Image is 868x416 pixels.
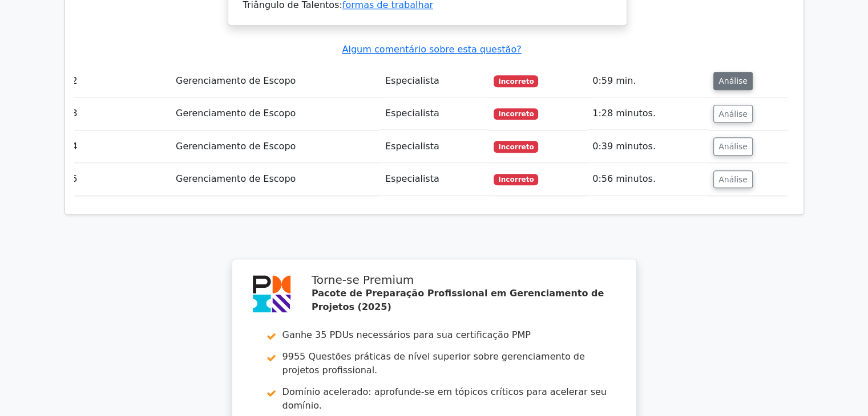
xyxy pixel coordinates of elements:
[718,174,748,183] font: Análise
[713,137,753,156] button: Análise
[385,141,439,152] font: Especialista
[385,173,439,184] font: Especialista
[385,108,439,119] font: Especialista
[592,141,656,152] font: 0:39 minutos.
[342,44,521,55] a: Algum comentário sobre esta questão?
[176,75,296,86] font: Gerenciamento de Escopo
[498,176,534,183] font: Incorreto
[498,110,534,118] font: Incorreto
[498,143,534,151] font: Incorreto
[718,142,748,151] font: Análise
[713,170,753,189] button: Análise
[72,173,78,184] font: 5
[592,108,656,119] font: 1:28 minutos.
[72,75,78,86] font: 2
[713,72,753,90] button: Análise
[592,75,636,86] font: 0:59 min.
[72,141,78,152] font: 4
[498,78,534,85] font: Incorreto
[718,109,748,118] font: Análise
[713,105,753,123] button: Análise
[176,108,296,119] font: Gerenciamento de Escopo
[718,76,748,85] font: Análise
[592,173,656,184] font: 0:56 minutos.
[72,108,78,119] font: 3
[385,75,439,86] font: Especialista
[176,141,296,152] font: Gerenciamento de Escopo
[176,173,296,184] font: Gerenciamento de Escopo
